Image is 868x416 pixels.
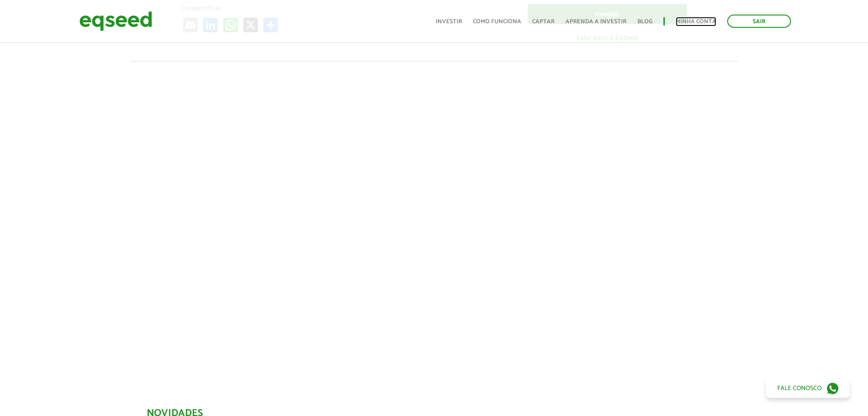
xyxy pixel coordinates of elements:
[766,379,850,398] a: Fale conosco
[727,15,791,28] a: Sair
[79,9,152,33] img: EqSeed
[637,19,652,25] a: Blog
[532,19,555,25] a: Captar
[175,80,694,371] iframe: Co.Urban | Oferta disponível
[676,19,716,25] a: Minha conta
[473,19,521,25] a: Como funciona
[565,19,627,25] a: Aprenda a investir
[436,19,462,25] a: Investir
